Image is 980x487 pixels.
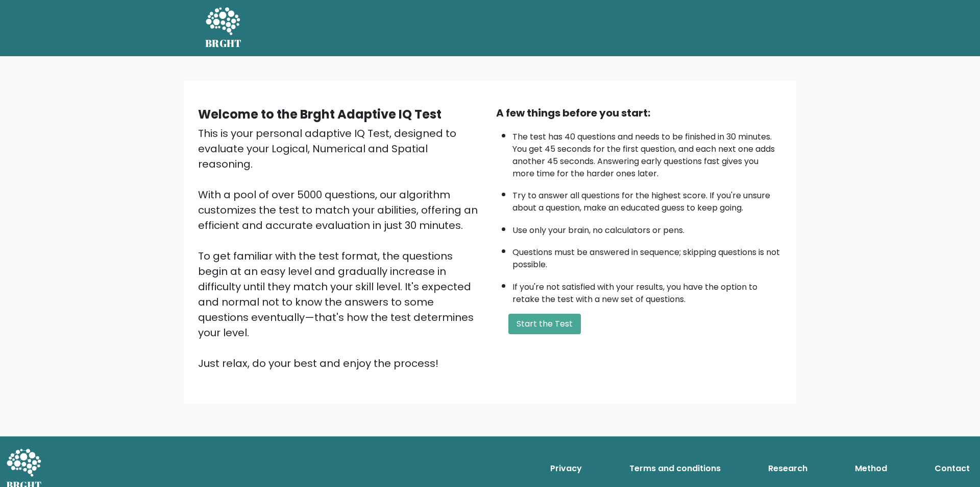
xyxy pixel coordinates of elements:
[198,126,484,371] div: This is your personal adaptive IQ Test, designed to evaluate your Logical, Numerical and Spatial ...
[512,184,782,214] li: Try to answer all questions for the highest score. If you're unsure about a question, make an edu...
[198,106,442,123] b: Welcome to the Brght Adaptive IQ Test
[205,4,242,52] a: BRGHT
[512,126,782,180] li: The test has 40 questions and needs to be finished in 30 minutes. You get 45 seconds for the firs...
[205,37,242,50] h5: BRGHT
[512,276,782,306] li: If you're not satisfied with your results, you have the option to retake the test with a new set ...
[496,105,782,121] div: A few things before you start:
[512,219,782,237] li: Use only your brain, no calculators or pens.
[512,241,782,271] li: Questions must be answered in sequence; skipping questions is not possible.
[625,458,725,479] a: Terms and conditions
[851,458,891,479] a: Method
[764,458,812,479] a: Research
[546,458,586,479] a: Privacy
[930,458,974,479] a: Contact
[508,314,581,334] button: Start the Test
